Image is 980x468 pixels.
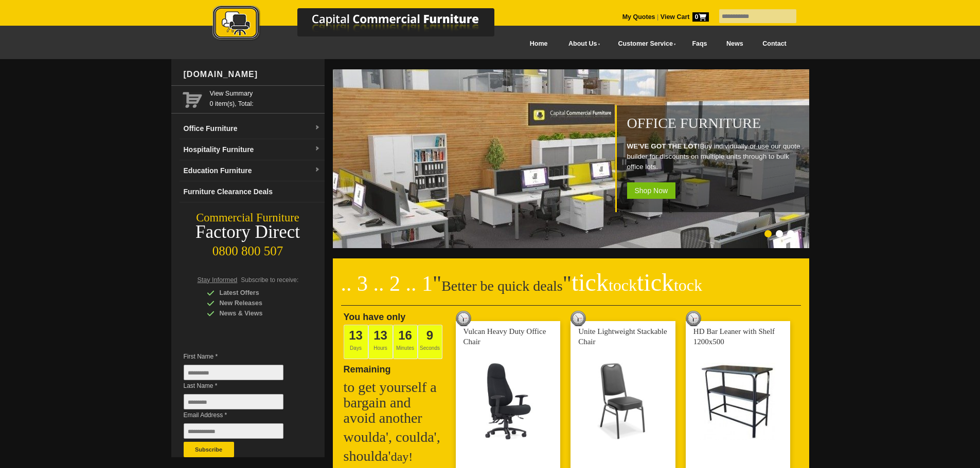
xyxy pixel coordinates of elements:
img: tick tock deal clock [571,311,586,326]
li: Page dot 2 [776,230,783,237]
a: View Summary [210,88,320,99]
span: First Name * [184,351,299,362]
h2: shoulda' [344,448,447,464]
div: 0800 800 507 [171,239,325,258]
div: New Releases [207,298,305,308]
span: tock [674,276,702,294]
a: Education Furnituredropdown [180,160,325,181]
span: Email Address * [184,410,299,420]
a: Office Furniture WE'VE GOT THE LOT!Buy individually or use our quote builder for discounts on mul... [333,242,811,250]
span: tock [609,276,637,294]
span: Seconds [418,325,442,359]
div: [DOMAIN_NAME] [180,59,325,90]
span: 9 [426,328,433,342]
img: dropdown [314,167,320,173]
span: day! [391,450,413,463]
img: dropdown [314,146,320,152]
span: You have only [344,312,406,322]
a: Faqs [683,32,717,55]
a: Hospitality Furnituredropdown [180,139,325,160]
span: Subscribe to receive: [241,276,298,284]
span: 0 [692,12,709,22]
strong: View Cart [661,13,709,21]
li: Page dot 1 [764,230,772,237]
span: " [563,272,702,295]
span: 16 [398,328,412,342]
a: My Quotes [622,13,655,21]
div: Commercial Furniture [171,211,325,225]
span: Remaining [344,360,391,375]
h2: to get yourself a bargain and avoid another [344,380,447,426]
li: Page dot 3 [787,230,794,237]
h2: woulda', coulda', [344,429,447,445]
p: Buy individually or use our quote builder for discounts on multiple units through to bulk office ... [627,141,804,172]
a: News [717,32,753,55]
span: tick tick [572,269,702,296]
span: Shop Now [627,182,676,199]
span: 13 [349,328,363,342]
a: View Cart0 [658,13,708,21]
h1: Office Furniture [627,116,804,131]
span: Stay Informed [198,276,238,284]
strong: WE'VE GOT THE LOT! [627,142,700,150]
img: Capital Commercial Furniture Logo [184,5,544,43]
a: Office Furnituredropdown [180,118,325,139]
span: 0 item(s), Total: [210,88,320,107]
img: dropdown [314,125,320,131]
input: Email Address * [184,423,283,439]
a: About Us [557,32,607,55]
img: Office Furniture [333,69,811,248]
span: 13 [373,328,387,342]
a: Capital Commercial Furniture Logo [184,5,544,46]
div: News & Views [207,308,305,319]
span: Last Name * [184,381,299,391]
span: .. 3 .. 2 .. 1 [341,272,433,295]
a: Customer Service [607,32,682,55]
input: Last Name * [184,394,283,409]
a: Contact [753,32,796,55]
div: Factory Direct [171,225,325,239]
img: tick tock deal clock [686,311,701,326]
a: Furniture Clearance Deals [180,181,325,202]
span: Hours [368,325,393,359]
h2: Better be quick deals [341,275,801,306]
span: Days [344,325,368,359]
img: tick tock deal clock [456,311,471,326]
span: Minutes [393,325,418,359]
input: First Name * [184,365,283,380]
button: Subscribe [184,442,234,457]
div: Latest Offers [207,288,305,298]
span: " [433,272,441,295]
